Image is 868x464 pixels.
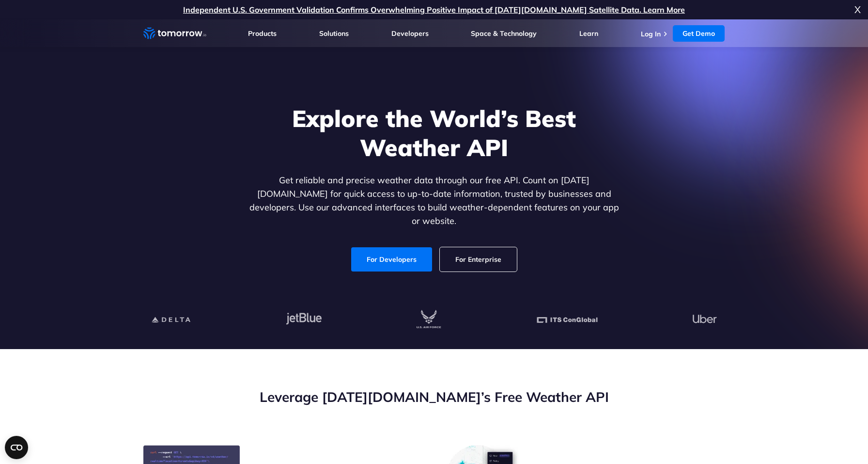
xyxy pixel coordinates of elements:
[440,247,517,272] a: For Enterprise
[319,29,349,38] a: Solutions
[673,25,725,42] a: Get Demo
[579,29,598,38] a: Learn
[143,26,206,41] a: Home link
[471,29,537,38] a: Space & Technology
[183,5,685,15] a: Independent U.S. Government Validation Confirms Overwhelming Positive Impact of [DATE][DOMAIN_NAM...
[641,30,661,38] a: Log In
[247,104,621,162] h1: Explore the World’s Best Weather API
[5,436,28,459] button: Open CMP widget
[391,29,429,38] a: Developers
[143,388,725,406] h2: Leverage [DATE][DOMAIN_NAME]’s Free Weather API
[247,174,621,228] p: Get reliable and precise weather data through our free API. Count on [DATE][DOMAIN_NAME] for quic...
[351,247,432,272] a: For Developers
[248,29,277,38] a: Products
